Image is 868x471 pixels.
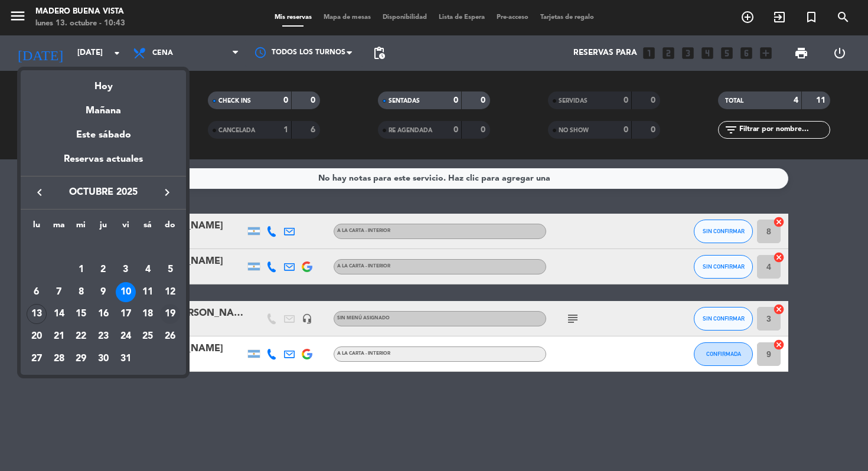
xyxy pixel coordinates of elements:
div: 22 [71,326,91,346]
div: 15 [71,304,91,324]
th: lunes [25,218,48,237]
div: 29 [71,349,91,369]
td: 30 de octubre de 2025 [92,348,115,370]
div: 8 [71,282,91,302]
td: 18 de octubre de 2025 [137,303,159,325]
td: 19 de octubre de 2025 [159,303,181,325]
div: 18 [138,304,158,324]
td: 20 de octubre de 2025 [25,325,48,348]
div: 23 [93,326,113,346]
div: Hoy [21,70,186,94]
td: 15 de octubre de 2025 [70,303,92,325]
div: 14 [49,304,69,324]
td: 3 de octubre de 2025 [115,259,137,281]
span: octubre 2025 [50,185,156,200]
div: Mañana [21,94,186,119]
div: 12 [160,282,180,302]
div: 24 [116,326,136,346]
th: jueves [92,218,115,237]
td: 4 de octubre de 2025 [137,259,159,281]
div: 16 [93,304,113,324]
td: 14 de octubre de 2025 [48,303,70,325]
div: 7 [49,282,69,302]
td: 2 de octubre de 2025 [92,259,115,281]
div: 2 [93,260,113,280]
td: 17 de octubre de 2025 [115,303,137,325]
i: keyboard_arrow_right [160,185,174,199]
div: 13 [27,304,47,324]
td: 21 de octubre de 2025 [48,325,70,348]
th: domingo [159,218,181,237]
td: 23 de octubre de 2025 [92,325,115,348]
div: 31 [116,349,136,369]
th: miércoles [70,218,92,237]
td: 24 de octubre de 2025 [115,325,137,348]
td: 27 de octubre de 2025 [25,348,48,370]
td: 29 de octubre de 2025 [70,348,92,370]
div: 21 [49,326,69,346]
td: 10 de octubre de 2025 [115,281,137,303]
th: martes [48,218,70,237]
div: 10 [116,282,136,302]
td: 11 de octubre de 2025 [137,281,159,303]
td: 31 de octubre de 2025 [115,348,137,370]
td: 26 de octubre de 2025 [159,325,181,348]
th: sábado [137,218,159,237]
td: 28 de octubre de 2025 [48,348,70,370]
td: 13 de octubre de 2025 [25,303,48,325]
div: 28 [49,349,69,369]
div: Reservas actuales [21,152,186,176]
div: 30 [93,349,113,369]
div: 11 [138,282,158,302]
div: 1 [71,260,91,280]
th: viernes [115,218,137,237]
div: 5 [160,260,180,280]
button: keyboard_arrow_right [156,185,178,200]
div: Este sábado [21,119,186,152]
i: keyboard_arrow_left [32,185,47,199]
td: 12 de octubre de 2025 [159,281,181,303]
div: 20 [27,326,47,346]
div: 6 [27,282,47,302]
td: 9 de octubre de 2025 [92,281,115,303]
div: 26 [160,326,180,346]
div: 19 [160,304,180,324]
td: 1 de octubre de 2025 [70,259,92,281]
button: keyboard_arrow_left [29,185,50,200]
div: 27 [27,349,47,369]
td: 5 de octubre de 2025 [159,259,181,281]
td: 7 de octubre de 2025 [48,281,70,303]
div: 25 [138,326,158,346]
td: OCT. [25,236,181,259]
td: 8 de octubre de 2025 [70,281,92,303]
td: 16 de octubre de 2025 [92,303,115,325]
div: 9 [93,282,113,302]
td: 22 de octubre de 2025 [70,325,92,348]
div: 17 [116,304,136,324]
div: 4 [138,260,158,280]
div: 3 [116,260,136,280]
td: 6 de octubre de 2025 [25,281,48,303]
td: 25 de octubre de 2025 [137,325,159,348]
